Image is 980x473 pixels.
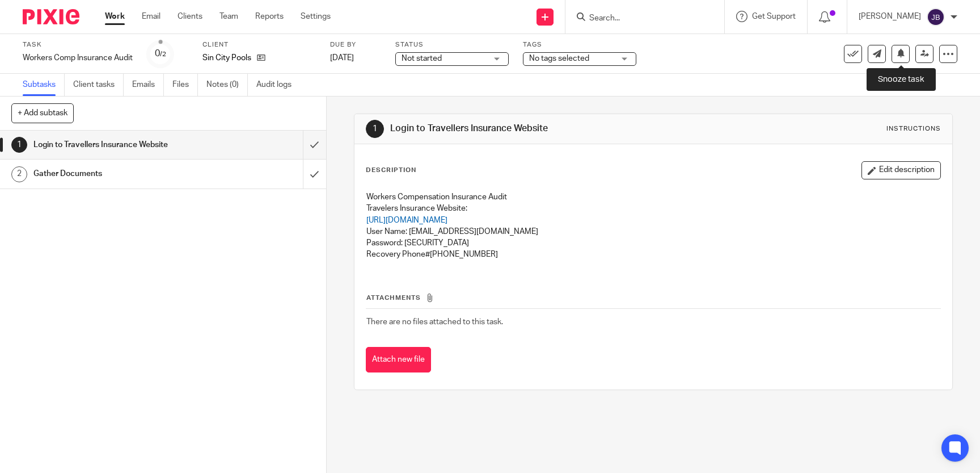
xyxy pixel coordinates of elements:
p: [PERSON_NAME] [859,11,921,22]
p: Workers Compensation Insurance Audit [366,191,940,203]
img: svg%3E [927,8,945,26]
a: Audit logs [256,74,300,96]
div: 0 [155,47,166,60]
span: [URL][DOMAIN_NAME] [366,216,447,224]
label: Task [23,40,133,49]
h1: Gather Documents [33,165,206,182]
a: Settings [301,11,331,22]
button: Edit description [861,161,941,179]
p: Travelers Insurance Website: [366,203,940,214]
label: Status [395,40,509,49]
label: Due by [330,40,381,49]
h1: Login to Travellers Insurance Website [33,136,206,153]
a: Files [172,74,198,96]
div: 1 [366,120,384,138]
button: Attach new file [366,347,431,372]
div: Workers Comp Insurance Audit [23,52,133,64]
span: Not started [402,55,442,62]
h1: Login to Travellers Insurance Website [390,123,678,135]
a: Emails [132,74,164,96]
p: Description [366,166,416,175]
a: Notes (0) [206,74,248,96]
span: Attachments [366,295,421,301]
input: Search [588,14,690,24]
span: Get Support [752,12,796,20]
a: Clients [178,11,202,22]
small: /2 [160,51,166,57]
button: + Add subtask [11,103,74,123]
div: Instructions [886,124,941,133]
div: 2 [11,166,27,182]
span: [DATE] [330,54,354,62]
a: Reports [255,11,284,22]
a: Team [219,11,238,22]
a: Subtasks [23,74,65,96]
a: Client tasks [73,74,124,96]
a: Work [105,11,125,22]
p: Sin City Pools [202,52,251,64]
span: No tags selected [529,55,589,62]
a: Email [142,11,160,22]
img: Pixie [23,9,79,24]
p: Recovery Phone#[PHONE_NUMBER] [366,249,940,260]
div: 1 [11,137,27,153]
p: Password: [SECURITY_DATA] [366,237,940,249]
label: Client [202,40,316,49]
p: User Name: [EMAIL_ADDRESS][DOMAIN_NAME] [366,226,940,237]
label: Tags [523,40,636,49]
span: There are no files attached to this task. [366,318,503,326]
